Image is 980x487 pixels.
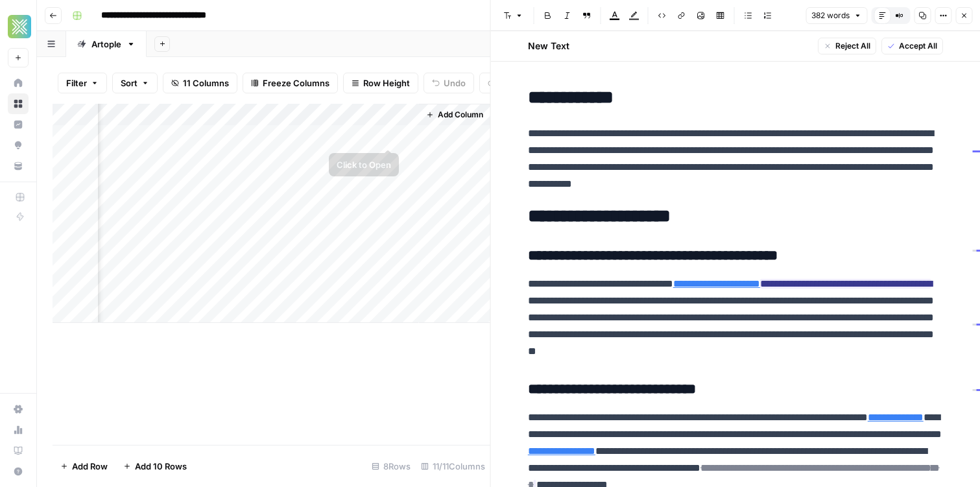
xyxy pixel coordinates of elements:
[66,77,87,89] span: Filter
[8,420,29,440] a: Usage
[528,40,569,53] h2: New Text
[438,109,483,121] span: Add Column
[8,135,29,156] a: Opportunities
[91,38,121,51] div: Artople
[421,106,488,123] button: Add Column
[263,77,329,89] span: Freeze Columns
[444,77,466,89] span: Undo
[8,399,29,420] a: Settings
[337,158,391,171] div: Click to Open
[899,40,937,52] span: Accept All
[8,10,29,43] button: Workspace: Xponent21
[8,440,29,461] a: Learning Hub
[58,73,107,93] button: Filter
[163,73,237,93] button: 11 Columns
[363,77,410,89] span: Row Height
[835,40,870,52] span: Reject All
[112,73,158,93] button: Sort
[66,31,147,57] a: Artople
[881,38,943,54] button: Accept All
[416,456,490,477] div: 11/11 Columns
[243,73,338,93] button: Freeze Columns
[8,461,29,482] button: Help + Support
[53,456,115,477] button: Add Row
[366,456,416,477] div: 8 Rows
[72,460,108,473] span: Add Row
[8,156,29,176] a: Your Data
[343,73,418,93] button: Row Height
[183,77,229,89] span: 11 Columns
[8,114,29,135] a: Insights
[121,77,137,89] span: Sort
[8,15,31,38] img: Xponent21 Logo
[8,73,29,93] a: Home
[8,93,29,114] a: Browse
[818,38,876,54] button: Reject All
[806,7,867,24] button: 382 words
[424,73,474,93] button: Undo
[135,460,187,473] span: Add 10 Rows
[811,10,850,21] span: 382 words
[115,456,195,477] button: Add 10 Rows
